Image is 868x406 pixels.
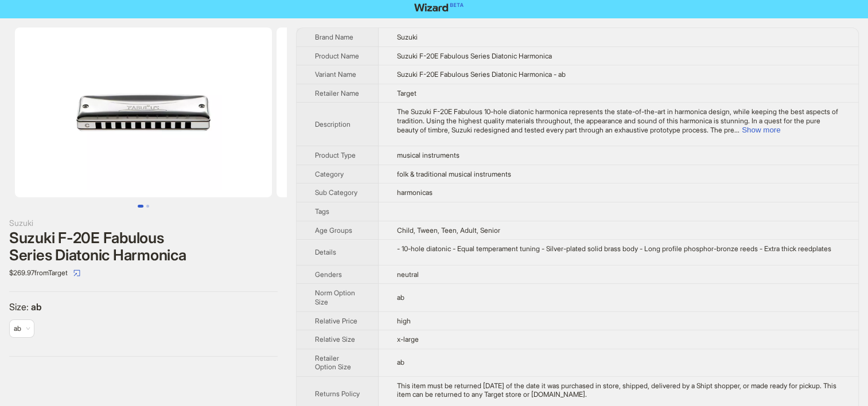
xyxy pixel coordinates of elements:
[397,381,840,399] div: This item must be returned within 30 days of the date it was purchased in store, shipped, deliver...
[9,264,278,282] div: $269.97 from Target
[315,207,329,216] span: Tags
[315,317,357,325] span: Relative Price
[14,320,30,337] span: available
[397,317,411,325] span: high
[315,335,355,343] span: Relative Size
[9,229,278,264] div: Suzuki F-20E Fabulous Series Diatonic Harmonica
[146,205,149,208] button: Go to slide 2
[315,248,336,256] span: Details
[315,354,351,372] span: Retailer Option Size
[15,28,272,197] img: Suzuki F-20E Fabulous Series Diatonic Harmonica Suzuki F-20E Fabulous Series Diatonic Harmonica -...
[397,89,417,97] span: Target
[315,389,360,398] span: Returns Policy
[397,244,840,253] div: - 10-hole diatonic - Equal temperament tuning - Silver-plated solid brass body - Long profile pho...
[397,188,433,197] span: harmonicas
[138,205,143,208] button: Go to slide 1
[315,288,355,306] span: Norm Option Size
[397,270,419,279] span: neutral
[397,107,840,134] div: The Suzuki F-20E Fabulous 10-hole diatonic harmonica represents the state-of-the-art in harmonica...
[315,120,351,128] span: Description
[73,270,80,276] span: select
[315,226,352,235] span: Age Groups
[742,126,780,134] button: Expand
[315,52,359,60] span: Product Name
[315,70,356,79] span: Variant Name
[734,126,739,134] span: ...
[397,170,511,178] span: folk & traditional musical instruments
[315,151,356,159] span: Product Type
[315,270,342,279] span: Genders
[315,89,359,97] span: Retailer Name
[277,28,534,197] img: Suzuki F-20E Fabulous Series Diatonic Harmonica Suzuki F-20E Fabulous Series Diatonic Harmonica -...
[397,226,500,235] span: Child, Tween, Teen, Adult, Senior
[397,33,418,41] span: Suzuki
[315,33,353,41] span: Brand Name
[9,301,31,313] span: Size :
[397,107,838,134] span: The Suzuki F-20E Fabulous 10-hole diatonic harmonica represents the state-of-the-art in harmonica...
[397,70,566,79] span: Suzuki F-20E Fabulous Series Diatonic Harmonica - ab
[315,170,344,178] span: Category
[315,188,357,197] span: Sub Category
[9,217,278,229] div: Suzuki
[397,358,404,366] span: ab
[397,151,460,159] span: musical instruments
[397,52,552,60] span: Suzuki F-20E Fabulous Series Diatonic Harmonica
[31,301,42,313] span: ab
[397,335,419,343] span: x-large
[14,324,21,333] span: ab
[397,293,404,302] span: ab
